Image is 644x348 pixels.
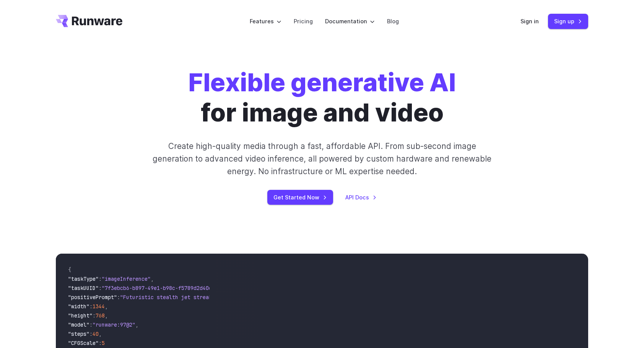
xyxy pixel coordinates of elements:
[68,321,89,328] span: "model"
[105,312,108,319] span: ,
[68,266,71,273] span: {
[345,193,377,202] a: API Docs
[89,321,93,328] span: :
[68,285,99,291] span: "taskUUID"
[548,14,588,29] a: Sign up
[117,294,120,301] span: :
[68,330,89,337] span: "steps"
[188,67,456,128] h1: for image and video
[152,140,493,178] p: Create high-quality media through a fast, affordable API. From sub-second image generation to adv...
[102,275,151,282] span: "imageInference"
[267,190,333,205] a: Get Started Now
[99,340,102,346] span: :
[68,294,117,301] span: "positivePrompt"
[102,340,105,346] span: 5
[294,17,313,26] a: Pricing
[89,303,93,310] span: :
[68,312,93,319] span: "height"
[99,285,102,291] span: :
[188,67,456,97] strong: Flexible generative AI
[151,275,154,282] span: ,
[387,17,399,26] a: Blog
[135,321,138,328] span: ,
[102,285,218,291] span: "7f3ebcb6-b897-49e1-b98c-f5789d2d40d7"
[250,17,281,26] label: Features
[99,330,102,337] span: ,
[68,275,99,282] span: "taskType"
[325,17,375,26] label: Documentation
[93,330,99,337] span: 40
[68,303,89,310] span: "width"
[520,17,539,26] a: Sign in
[105,303,108,310] span: ,
[89,330,93,337] span: :
[56,15,122,27] a: Go to /
[99,275,102,282] span: :
[96,312,105,319] span: 768
[120,294,398,301] span: "Futuristic stealth jet streaking through a neon-lit cityscape with glowing purple exhaust"
[93,312,96,319] span: :
[93,303,105,310] span: 1344
[93,321,135,328] span: "runware:97@2"
[68,340,99,346] span: "CFGScale"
